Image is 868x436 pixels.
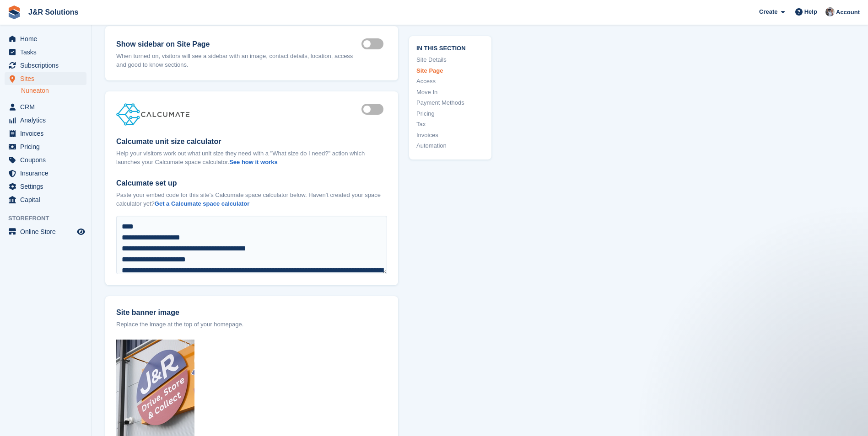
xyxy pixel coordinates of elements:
[416,66,484,75] a: Site Page
[759,7,777,16] span: Create
[116,320,387,329] p: Replace the image at the top of your homepage.
[5,193,86,206] a: menu
[116,149,387,167] p: Help your visitors work out what unit size they need with a "What size do I need?" action which l...
[229,159,277,165] a: See how it works
[825,7,835,16] img: Steve Revell
[20,193,75,206] span: Capital
[416,120,484,129] a: Tax
[20,46,75,58] span: Tasks
[804,7,817,16] span: Help
[20,167,75,180] span: Insurance
[5,46,86,58] a: menu
[5,154,86,166] a: menu
[5,101,86,113] a: menu
[116,52,361,69] p: When turned on, visitors will see a sidebar with an image, contact details, location, access and ...
[5,127,86,140] a: menu
[416,109,484,118] a: Pricing
[25,5,82,20] a: J&R Solutions
[416,98,484,107] a: Payment Methods
[416,141,484,150] a: Automation
[416,77,484,86] a: Access
[116,102,190,126] img: calcumate_logo-68c4a8085deca898b53b220a1c7e8a9816cf402ee1955ba1cf094f9c8ec4eff4.jpg
[8,214,91,223] span: Storefront
[155,200,249,207] a: Get a Calcumate space calculator
[416,43,484,52] span: In this section
[116,39,361,50] label: Show sidebar on Site Page
[836,8,860,17] span: Account
[5,140,86,153] a: menu
[416,130,484,139] a: Invoices
[20,32,75,45] span: Home
[5,32,86,45] a: menu
[7,5,21,19] img: stora-icon-8386f47178a22dfd0bd8f6a31ec36ba5ce8667c1dd55bd0f319d3a0aa187defe.svg
[20,59,75,72] span: Subscriptions
[20,180,75,193] span: Settings
[116,191,387,208] p: Paste your embed code for this site's Calcumate space calculator below. Haven't created your spac...
[416,87,484,96] a: Move In
[5,225,86,238] a: menu
[5,72,86,85] a: menu
[20,101,75,113] span: CRM
[75,226,86,237] a: Preview store
[361,43,387,45] label: Storefront show sidebar on site page
[5,167,86,180] a: menu
[20,225,75,238] span: Online Store
[116,307,387,318] label: Site banner image
[416,55,484,64] a: Site Details
[5,59,86,72] a: menu
[20,154,75,166] span: Coupons
[20,114,75,127] span: Analytics
[361,109,387,110] label: Is active
[116,136,387,147] label: Calcumate unit size calculator
[20,127,75,140] span: Invoices
[5,114,86,127] a: menu
[20,140,75,153] span: Pricing
[20,72,75,85] span: Sites
[116,178,387,189] label: Calcumate set up
[21,86,86,95] a: Nuneaton
[5,180,86,193] a: menu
